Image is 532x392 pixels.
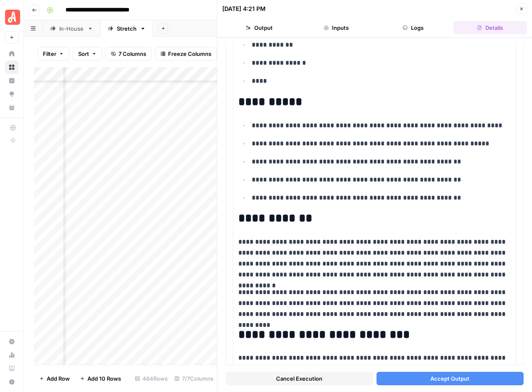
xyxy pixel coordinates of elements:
[5,362,18,375] a: Learning Hub
[43,20,100,37] a: In-House
[5,74,18,87] a: Insights
[117,24,137,33] div: Stretch
[5,375,18,389] button: Help + Support
[105,47,152,61] button: 7 Columns
[34,372,75,385] button: Add Row
[276,374,322,383] span: Cancel Execution
[377,372,524,385] button: Accept Output
[155,47,217,61] button: Freeze Columns
[5,348,18,362] a: Usage
[5,87,18,101] a: Opportunities
[37,47,69,61] button: Filter
[87,374,121,383] span: Add 10 Rows
[377,21,450,34] button: Logs
[43,50,56,58] span: Filter
[5,10,20,25] img: Angi Logo
[299,21,373,34] button: Inputs
[222,21,296,34] button: Output
[119,50,146,58] span: 7 Columns
[59,24,84,33] div: In-House
[75,372,126,385] button: Add 10 Rows
[222,5,266,13] div: [DATE] 4:21 PM
[5,101,18,114] a: Your Data
[47,374,70,383] span: Add Row
[226,372,373,385] button: Cancel Execution
[5,335,18,348] a: Settings
[73,47,102,61] button: Sort
[78,50,89,58] span: Sort
[168,50,211,58] span: Freeze Columns
[430,374,469,383] span: Accept Output
[453,21,527,34] button: Details
[100,20,153,37] a: Stretch
[5,7,18,28] button: Workspace: Angi
[5,61,18,74] a: Browse
[132,372,171,385] div: 464 Rows
[5,47,18,61] a: Home
[171,372,217,385] div: 7/7 Columns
